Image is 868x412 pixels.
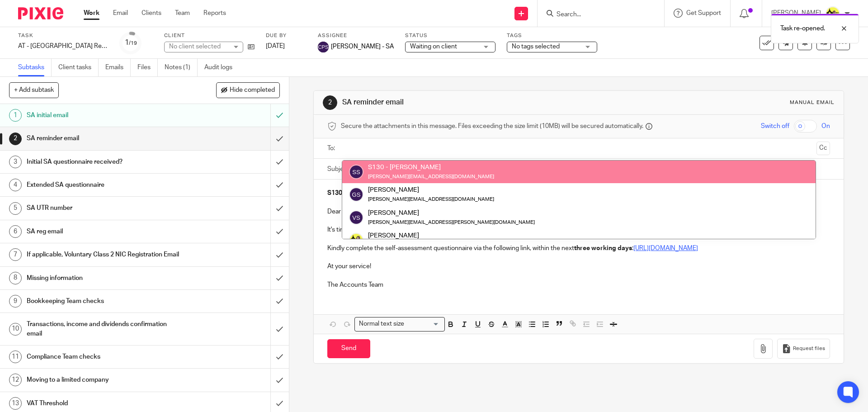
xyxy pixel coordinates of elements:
a: Reports [203,9,226,18]
button: Request files [777,339,830,359]
label: Subject: [327,165,351,174]
a: Work [84,9,99,18]
img: svg%3E [349,210,363,225]
a: Email [113,9,128,18]
div: 11 [9,350,22,363]
div: No client selected [169,42,228,51]
span: Secure the attachments in this message. Files exceeding the size limit (10MB) will be secured aut... [341,122,643,131]
div: 1 [9,109,22,122]
img: svg%3E [349,187,363,202]
h1: VAT Threshold [27,397,183,410]
div: 1 [125,38,137,48]
strong: three working days [574,245,632,251]
h1: SA initial email [27,109,183,122]
p: At your service! [327,262,830,271]
input: Search for option [407,319,439,329]
label: Assignee [318,32,394,39]
span: Waiting on client [410,43,457,50]
a: Team [175,9,190,18]
div: Manual email [790,99,835,106]
span: Switch off [761,122,789,131]
span: [PERSON_NAME] - SA [331,42,394,51]
span: Request files [793,345,825,352]
h1: SA reminder email [342,98,598,107]
small: /19 [129,41,137,46]
a: Subtasks [18,59,52,76]
h1: Bookkeeping Team checks [27,294,183,308]
small: [PERSON_NAME][EMAIL_ADDRESS][DOMAIN_NAME] [368,174,494,179]
div: 4 [9,179,22,191]
label: Status [405,32,495,39]
div: Search for option [354,317,445,331]
h1: Initial SA questionnaire received? [27,155,183,169]
a: Audit logs [204,59,239,76]
h1: Missing information [27,271,183,285]
div: S130 - [PERSON_NAME] [368,163,494,172]
div: 3 [9,156,22,168]
h1: Compliance Team checks [27,350,183,364]
a: Notes (1) [165,59,198,76]
div: 8 [9,272,22,284]
h1: SA reg email [27,225,183,238]
label: Due by [266,32,307,39]
div: AT - [GEOGRAPHIC_DATA] Return - PE [DATE] [18,42,108,51]
small: [PERSON_NAME][EMAIL_ADDRESS][DOMAIN_NAME] [368,197,494,202]
p: It's time to complete your Self-Assessment Tax Return for the 2024-25 tax year. This tax year cov... [327,225,830,234]
p: Task re-opened. [780,24,825,33]
div: 10 [9,323,22,336]
h1: Extended SA questionnaire [27,178,183,192]
a: [URL][DOMAIN_NAME] [633,245,698,251]
a: Clients [142,9,161,18]
span: [DATE] [266,43,285,49]
p: The Accounts Team [327,280,830,289]
img: Carine-Starbridge.jpg [826,6,840,21]
button: Cc [816,142,830,155]
a: Emails [105,59,131,76]
img: Bobo-Starbridge%201.jpg [349,233,363,247]
div: 9 [9,295,22,308]
div: 2 [9,133,22,145]
h1: SA reminder email [27,132,183,145]
p: Dear [PERSON_NAME], [327,207,830,216]
span: On [821,122,830,131]
img: Pixie [18,7,63,19]
label: To: [327,144,337,153]
div: 2 [323,95,337,110]
button: Hide completed [216,82,280,98]
label: Task [18,32,108,39]
strong: S130 - [PERSON_NAME] [327,190,398,196]
span: Normal text size [357,319,406,329]
h1: Transactions, income and dividends confirmation email [27,317,183,341]
img: svg%3E [349,165,363,179]
div: 12 [9,374,22,386]
div: [PERSON_NAME] [368,231,494,240]
p: Kindly complete the self-assessment questionnaire via the following link, within the next : [327,244,830,253]
span: Hide completed [230,87,275,94]
img: svg%3E [318,42,329,52]
a: Client tasks [58,59,99,76]
input: Send [327,339,370,359]
div: AT - SA Return - PE 05-04-2025 [18,42,108,51]
small: [PERSON_NAME][EMAIL_ADDRESS][PERSON_NAME][DOMAIN_NAME] [368,220,535,225]
div: [PERSON_NAME] [368,185,494,194]
h1: Moving to a limited company [27,373,183,387]
div: 5 [9,202,22,215]
div: [PERSON_NAME] [368,208,535,217]
h1: SA UTR number [27,201,183,215]
h1: If applicable, Voluntary Class 2 NIC Registration Email [27,248,183,261]
label: Client [164,32,255,39]
div: 6 [9,225,22,238]
span: No tags selected [512,43,560,50]
button: + Add subtask [9,82,59,98]
div: 13 [9,397,22,410]
div: 7 [9,248,22,261]
a: Files [137,59,158,76]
